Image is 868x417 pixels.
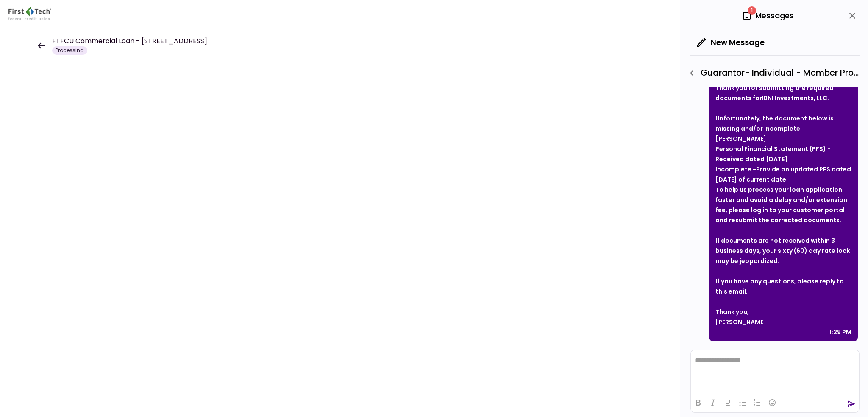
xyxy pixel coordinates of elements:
strong: Provide an updated PFS dated [DATE] of current date [715,165,851,184]
iframe: Rich Text Area [691,350,859,392]
div: Thank you for submitting the required documents for . [715,83,851,103]
button: Underline [721,397,735,409]
button: Bold [691,397,705,409]
strong: IBNI Investments, LLC [762,94,827,102]
strong: Unfortunately, the document below is missing and/or incomplete. [715,114,834,133]
img: Partner icon [8,7,51,20]
div: If you have any questions, please reply to this email. [715,276,851,297]
h1: FTFCU Commercial Loan - [STREET_ADDRESS] [52,36,207,46]
span: 1 [748,6,756,15]
div: Thank you, [715,307,851,317]
button: send [847,400,856,408]
div: If documents are not received within 3 business days, your sixty (60) day rate lock may be jeopar... [715,235,851,266]
strong: [PERSON_NAME] [715,134,766,143]
div: 1:29 PM [829,327,851,337]
strong: Incomplete - [715,165,756,174]
div: Guarantor- Individual - Member Provided PFS [684,66,860,80]
button: Emojis [765,397,779,409]
div: Processing [52,46,87,55]
div: To help us process your loan application faster and avoid a delay and/or extension fee, please lo... [715,185,851,225]
button: Italic [706,397,720,409]
button: Bullet list [735,397,750,409]
button: Numbered list [750,397,765,409]
button: close [845,8,860,23]
strong: Personal Financial Statement (PFS) - Received dated [DATE] [715,145,831,163]
div: Messages [742,9,794,22]
div: [PERSON_NAME] [715,317,851,327]
button: New Message [690,31,771,53]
